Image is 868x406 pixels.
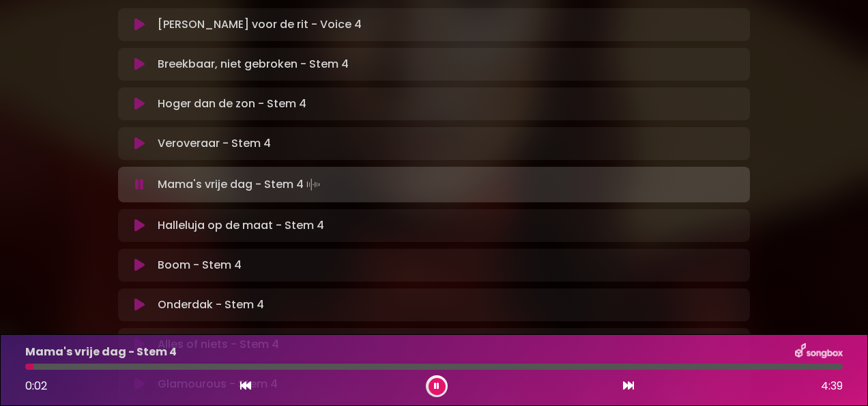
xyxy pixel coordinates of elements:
font: Breekbaar, niet gebroken - Stem 4 [158,56,349,72]
font: Hoger dan de zon - Stem 4 [158,96,306,112]
font: [PERSON_NAME] voor de rit - Voice 4 [158,16,362,33]
span: 4:39 [821,378,843,394]
img: songbox-logo-white.png [795,343,843,361]
font: Onderdak - Stem 4 [158,297,264,313]
font: Halleluja op de maat - Stem 4 [158,217,324,234]
p: Mama's vrije dag - Stem 4 [25,344,177,360]
font: Veroveraar - Stem 4 [158,135,271,152]
span: 0:02 [25,378,47,394]
font: Boom - Stem 4 [158,257,242,273]
font: Mama's vrije dag - Stem 4 [158,176,304,193]
img: waveform4.gif [304,175,323,194]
